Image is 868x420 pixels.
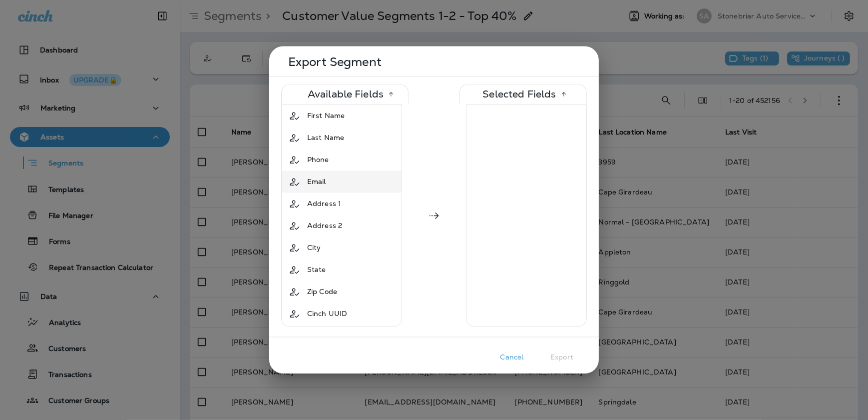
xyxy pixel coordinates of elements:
span: Cinch UUID [307,309,347,319]
span: Zip Code [307,287,337,297]
button: Sort by name [384,87,399,102]
span: First Name [307,111,345,121]
p: Export Segment [288,58,583,66]
button: Cancel [487,350,537,365]
span: Address 1 [307,199,341,209]
p: Available Fields [308,90,384,98]
span: Last Name [307,133,344,143]
span: City [307,243,321,253]
button: Sort by name [556,87,571,102]
span: Phone [307,155,329,165]
span: State [307,265,326,275]
p: Selected Fields [482,90,556,98]
span: Email [307,177,326,187]
span: Address 2 [307,221,342,231]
